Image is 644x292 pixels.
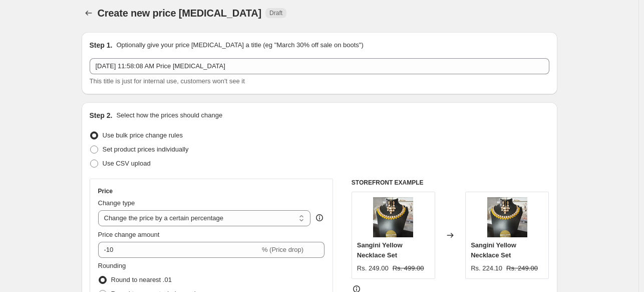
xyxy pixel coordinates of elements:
p: Select how the prices should change [116,110,222,120]
span: Sangini Yellow Necklace Set [471,241,516,259]
img: rn-image_picker_lib_temp_73e58960-8aa3-458c-a40e-cc9660f56a14_80x.jpg [487,197,527,237]
div: Rs. 249.00 [357,263,389,273]
div: help [314,213,325,223]
span: Create new price [MEDICAL_DATA] [98,8,262,19]
h3: Price [98,187,113,195]
div: Rs. 224.10 [471,263,502,273]
strike: Rs. 499.00 [393,263,424,273]
strike: Rs. 249.00 [506,263,538,273]
span: % (Price drop) [262,246,303,253]
h6: STOREFRONT EXAMPLE [352,179,549,187]
span: Use CSV upload [103,160,151,167]
input: -15 [98,242,260,258]
span: Price change amount [98,231,160,238]
span: Use bulk price change rules [103,131,183,139]
h2: Step 1. [90,40,113,50]
span: Set product prices individually [103,145,189,153]
span: Sangini Yellow Necklace Set [357,241,403,259]
span: Change type [98,199,135,207]
p: Optionally give your price [MEDICAL_DATA] a title (eg "March 30% off sale on boots") [116,40,363,50]
button: Price change jobs [82,6,96,20]
input: 30% off holiday sale [90,58,549,74]
span: Draft [269,9,282,17]
h2: Step 2. [90,110,113,120]
span: Rounding [98,262,126,269]
img: rn-image_picker_lib_temp_73e58960-8aa3-458c-a40e-cc9660f56a14_80x.jpg [373,197,413,237]
span: This title is just for internal use, customers won't see it [90,77,245,85]
span: Round to nearest .01 [111,276,172,283]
